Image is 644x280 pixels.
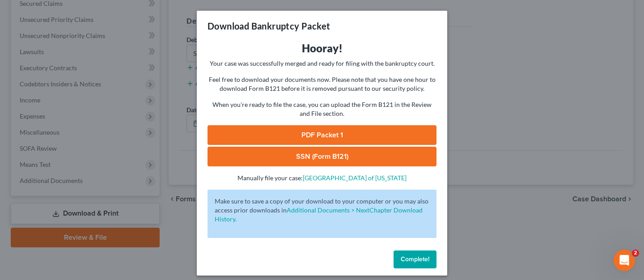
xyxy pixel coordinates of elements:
iframe: Intercom live chat [614,250,635,271]
span: 2 [632,250,639,257]
h3: Download Bankruptcy Packet [208,20,330,32]
button: Complete! [394,250,436,268]
a: [GEOGRAPHIC_DATA] of [US_STATE] [303,174,407,182]
h3: Hooray! [208,41,436,55]
p: Feel free to download your documents now. Please note that you have one hour to download Form B12... [208,75,436,93]
a: SSN (Form B121) [208,147,436,166]
p: When you're ready to file the case, you can upload the Form B121 in the Review and File section. [208,100,436,118]
p: Your case was successfully merged and ready for filing with the bankruptcy court. [208,59,436,68]
p: Manually file your case: [208,174,436,182]
span: Complete! [401,255,429,263]
a: Additional Documents > NextChapter Download History. [215,206,423,223]
a: PDF Packet 1 [208,125,436,145]
p: Make sure to save a copy of your download to your computer or you may also access prior downloads in [215,197,429,224]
